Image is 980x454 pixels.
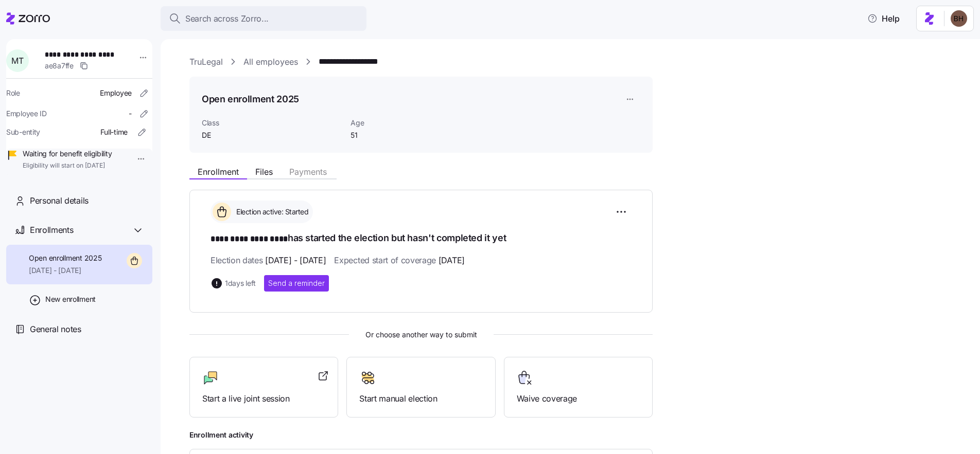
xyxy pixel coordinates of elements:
[129,108,132,119] span: -
[185,12,269,25] span: Search across Zorro...
[161,6,366,31] button: Search across Zorro...
[517,392,640,405] span: Waive coverage
[233,207,308,217] span: Election active: Started
[189,329,653,340] span: Or choose another way to submit
[6,108,47,119] span: Employee ID
[225,278,256,288] span: 1 days left
[951,10,967,27] img: c3c218ad70e66eeb89914ccc98a2927c
[6,88,20,98] span: Role
[23,149,112,159] span: Waiting for benefit eligibility
[243,56,298,68] a: All employees
[30,224,73,237] span: Enrollments
[202,392,325,405] span: Start a live joint session
[264,275,329,292] button: Send a reminder
[45,61,74,71] span: ae8a7ffe
[11,57,23,65] span: M T
[45,294,96,304] span: New enrollment
[859,8,908,29] button: Help
[268,278,325,288] span: Send a reminder
[265,254,326,267] span: [DATE] - [DATE]
[359,392,482,405] span: Start manual election
[255,168,273,176] span: Files
[6,127,40,137] span: Sub-entity
[202,118,342,128] span: Class
[100,127,128,137] span: Full-time
[867,12,900,25] span: Help
[198,168,239,176] span: Enrollment
[29,253,101,263] span: Open enrollment 2025
[211,254,326,267] span: Election dates
[189,56,223,68] a: TruLegal
[334,254,464,267] span: Expected start of coverage
[351,118,454,128] span: Age
[23,161,112,170] span: Eligibility will start on [DATE]
[439,254,465,267] span: [DATE]
[29,265,101,276] span: [DATE] - [DATE]
[189,430,653,440] span: Enrollment activity
[30,194,89,207] span: Personal details
[289,168,327,176] span: Payments
[211,231,632,246] h1: has started the election but hasn't completed it yet
[100,88,132,98] span: Employee
[30,323,81,336] span: General notes
[351,130,454,140] span: 51
[202,93,299,105] h1: Open enrollment 2025
[202,130,342,140] span: DE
